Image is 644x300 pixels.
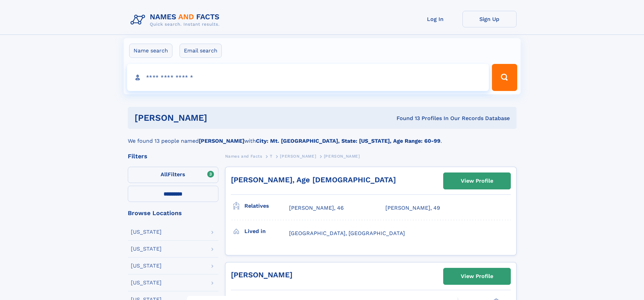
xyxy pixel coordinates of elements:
[280,152,316,160] a: [PERSON_NAME]
[128,129,517,145] div: We found 13 people named with .
[444,268,510,284] a: View Profile
[131,280,162,285] div: [US_STATE]
[385,204,440,212] a: [PERSON_NAME], 49
[256,138,440,144] b: City: Mt. [GEOGRAPHIC_DATA], State: [US_STATE], Age Range: 60-99
[131,263,162,269] div: [US_STATE]
[127,64,489,91] input: search input
[244,200,289,212] h3: Relatives
[244,226,289,237] h3: Lived in
[324,154,360,159] span: [PERSON_NAME]
[199,138,244,144] b: [PERSON_NAME]
[231,176,396,184] a: [PERSON_NAME], Age [DEMOGRAPHIC_DATA]
[270,152,272,160] a: T
[225,152,262,160] a: Names and Facts
[462,11,517,27] a: Sign Up
[444,173,510,189] a: View Profile
[289,230,405,236] span: [GEOGRAPHIC_DATA], [GEOGRAPHIC_DATA]
[492,64,517,91] button: Search Button
[280,154,316,159] span: [PERSON_NAME]
[461,269,493,284] div: View Profile
[128,210,218,216] div: Browse Locations
[180,44,222,58] label: Email search
[161,171,168,178] span: All
[289,204,344,212] a: [PERSON_NAME], 46
[408,11,462,27] a: Log In
[128,167,218,183] label: Filters
[128,153,218,159] div: Filters
[461,173,493,189] div: View Profile
[302,115,510,122] div: Found 13 Profiles In Our Records Database
[131,246,162,252] div: [US_STATE]
[131,229,162,235] div: [US_STATE]
[128,11,225,29] img: Logo Names and Facts
[129,44,172,58] label: Name search
[135,114,302,122] h1: [PERSON_NAME]
[231,271,292,279] a: [PERSON_NAME]
[270,154,272,159] span: T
